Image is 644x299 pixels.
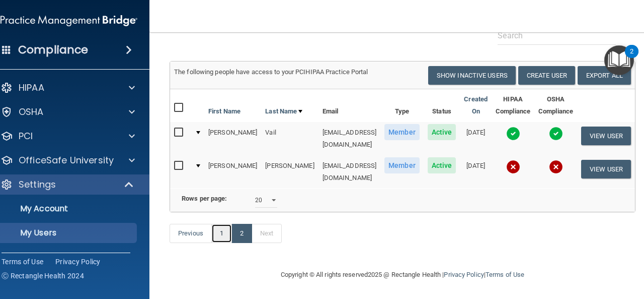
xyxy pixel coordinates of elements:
[1,178,134,191] a: Settings
[549,160,563,174] img: cross.ca9f0e7f.svg
[19,130,33,142] p: PCI
[19,82,44,94] p: HIPAA
[19,178,56,191] p: Settings
[460,122,492,155] td: [DATE]
[204,122,261,155] td: [PERSON_NAME]
[19,106,44,118] p: OSHA
[518,66,575,85] button: Create User
[498,26,616,45] input: Search
[604,45,634,75] button: Open Resource Center, 2 new notifications
[506,160,520,174] img: cross.ca9f0e7f.svg
[318,155,381,188] td: [EMAIL_ADDRESS][DOMAIN_NAME]
[231,224,252,243] a: 2
[578,66,631,85] a: Export All
[318,122,381,155] td: [EMAIL_ADDRESS][DOMAIN_NAME]
[261,155,318,188] td: [PERSON_NAME]
[2,257,43,267] a: Terms of Use
[252,224,282,243] a: Next
[208,105,240,117] a: First Name
[170,224,212,243] a: Previous
[549,127,563,141] img: tick.e7d51cea.svg
[384,157,420,173] span: Member
[464,93,488,117] a: Created On
[424,89,460,122] th: Status
[211,224,232,243] a: 1
[1,154,135,166] a: OfficeSafe University
[428,66,516,85] button: Show Inactive Users
[506,127,520,141] img: tick.e7d51cea.svg
[581,160,631,178] button: View User
[265,105,302,117] a: Last Name
[219,259,586,291] div: Copyright © All rights reserved 2025 @ Rectangle Health | |
[204,155,261,188] td: [PERSON_NAME]
[444,271,484,278] a: Privacy Policy
[261,122,318,155] td: Vail
[380,89,424,122] th: Type
[318,89,381,122] th: Email
[1,130,135,142] a: PCI
[18,43,88,57] h4: Compliance
[19,154,114,166] p: OfficeSafe University
[384,124,420,140] span: Member
[581,127,631,145] button: View User
[428,124,456,140] span: Active
[460,155,492,188] td: [DATE]
[1,11,137,31] img: PMB logo
[428,157,456,173] span: Active
[174,68,368,76] span: The following people have access to your PCIHIPAA Practice Portal
[492,89,534,122] th: HIPAA Compliance
[182,195,227,202] b: Rows per page:
[630,51,633,65] div: 2
[534,89,577,122] th: OSHA Compliance
[55,257,101,267] a: Privacy Policy
[486,271,524,278] a: Terms of Use
[1,106,135,118] a: OSHA
[1,82,135,94] a: HIPAA
[2,271,84,281] span: Ⓒ Rectangle Health 2024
